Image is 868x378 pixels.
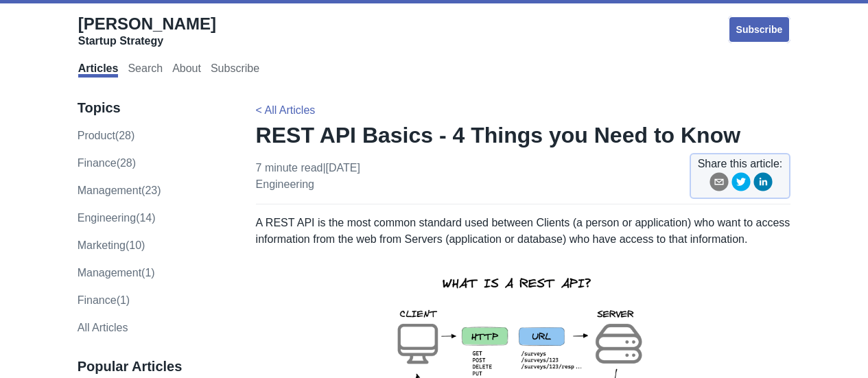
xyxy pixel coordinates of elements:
[256,104,316,116] a: < All Articles
[256,178,314,190] a: engineering
[256,215,791,248] p: A REST API is the most common standard used between Clients (a person or application) who want to...
[78,358,227,375] h3: Popular Articles
[78,267,155,279] a: Management(1)
[78,294,130,306] a: Finance(1)
[78,62,119,78] a: Articles
[78,130,135,141] a: product(28)
[78,99,227,117] h3: Topics
[256,160,360,193] p: 7 minute read | [DATE]
[78,239,145,251] a: marketing(10)
[78,14,216,48] a: [PERSON_NAME]Startup Strategy
[78,185,161,196] a: management(23)
[78,322,128,333] a: All Articles
[698,156,783,172] span: Share this article:
[128,62,163,78] a: Search
[211,62,259,78] a: Subscribe
[753,172,773,196] button: linkedin
[709,172,729,196] button: email
[78,157,136,169] a: finance(28)
[78,212,156,224] a: engineering(14)
[728,16,791,43] a: Subscribe
[78,34,216,48] div: Startup Strategy
[78,14,216,33] span: [PERSON_NAME]
[172,62,201,78] a: About
[731,172,751,196] button: twitter
[256,121,791,149] h1: REST API Basics - 4 Things you Need to Know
